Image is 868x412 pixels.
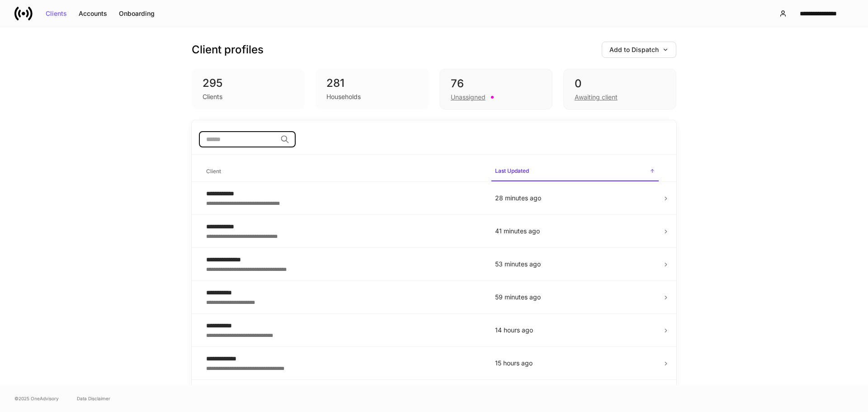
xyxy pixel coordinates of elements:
[40,6,73,21] button: Clients
[203,76,294,90] div: 295
[495,293,655,302] p: 59 minutes ago
[79,10,107,17] div: Accounts
[113,6,160,21] button: Onboarding
[609,47,669,53] div: Add to Dispatch
[495,194,655,203] p: 28 minutes ago
[495,227,655,236] p: 41 minutes ago
[203,92,222,101] div: Clients
[77,395,110,402] a: Data Disclaimer
[451,93,486,102] div: Unassigned
[326,92,361,101] div: Households
[563,69,676,109] div: 0Awaiting client
[119,10,155,17] div: Onboarding
[326,76,418,90] div: 281
[495,326,655,335] p: 14 hours ago
[451,76,541,91] div: 76
[495,166,529,175] h6: Last Updated
[491,162,659,181] span: Last Updated
[602,42,676,58] button: Add to Dispatch
[439,69,552,109] div: 76Unassigned
[575,76,665,91] div: 0
[495,359,655,368] p: 15 hours ago
[14,395,59,402] span: © 2025 OneAdvisory
[73,6,113,21] button: Accounts
[46,10,67,17] div: Clients
[192,43,264,57] h3: Client profiles
[495,260,655,269] p: 53 minutes ago
[575,93,618,102] div: Awaiting client
[203,162,484,181] span: Client
[206,167,221,175] h6: Client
